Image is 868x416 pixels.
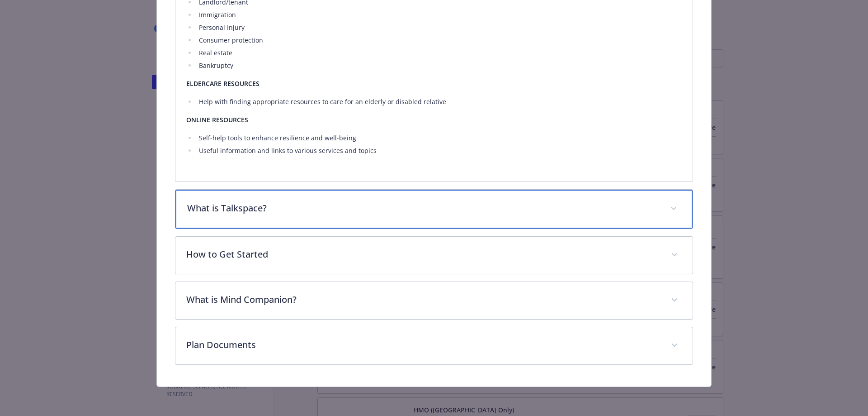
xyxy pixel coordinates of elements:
p: What is Mind Companion? [186,293,660,306]
div: How to Get Started [175,237,693,274]
li: Real estate [196,48,682,58]
li: Personal Injury [196,22,682,33]
div: What is Mind Companion? [175,282,693,319]
li: Consumer protection [196,35,682,46]
li: Bankruptcy [196,60,682,71]
p: What is Talkspace? [187,201,660,215]
li: Immigration [196,10,682,20]
div: Plan Documents [175,327,693,364]
li: Help with finding appropriate resources to care for an elderly or disabled relative [196,96,682,107]
p: Plan Documents [186,338,660,352]
p: How to Get Started [186,248,660,261]
strong: ONLINE RESOURCES [186,115,248,124]
li: Useful information and links to various services and topics [196,145,682,156]
li: Self-help tools to enhance resilience and well-being [196,133,682,143]
div: What is Talkspace? [175,190,693,229]
strong: ELDERCARE RESOURCES [186,79,259,88]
